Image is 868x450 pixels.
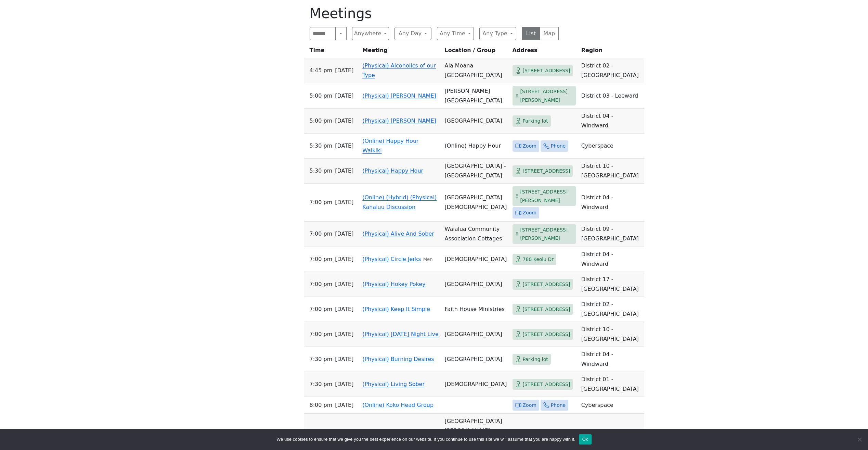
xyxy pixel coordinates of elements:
[310,279,333,289] span: 7:00 PM
[520,87,573,104] span: [STREET_ADDRESS][PERSON_NAME]
[362,230,434,237] a: (Physical) Alive And Sober
[310,27,336,40] input: Search
[523,280,570,289] span: [STREET_ADDRESS]
[304,46,360,58] th: Time
[310,400,333,410] span: 8:00 PM
[310,66,333,75] span: 4:45 PM
[523,255,554,264] span: 780 Keolu Dr
[394,27,431,40] button: Any Day
[310,304,333,314] span: 7:00 PM
[335,116,353,126] span: [DATE]
[310,354,333,364] span: 7:30 PM
[579,247,644,272] td: District 04 - Windward
[520,188,573,204] span: [STREET_ADDRESS][PERSON_NAME]
[579,397,644,414] td: Cyberspace
[352,27,389,40] button: Anywhere
[335,198,353,207] span: [DATE]
[310,116,333,126] span: 5:00 PM
[479,27,516,40] button: Any Type
[523,117,548,125] span: Parking lot
[335,254,353,264] span: [DATE]
[335,354,353,364] span: [DATE]
[523,142,536,150] span: Zoom
[362,402,433,408] a: (Online) Koko Head Group
[310,254,333,264] span: 7:00 PM
[335,66,353,75] span: [DATE]
[510,46,579,58] th: Address
[335,379,353,389] span: [DATE]
[442,372,510,397] td: [DEMOGRAPHIC_DATA]
[362,281,425,287] a: (Physical) Hokey Pokey
[523,380,570,389] span: [STREET_ADDRESS]
[523,167,570,175] span: [STREET_ADDRESS]
[520,226,573,242] span: [STREET_ADDRESS][PERSON_NAME]
[310,198,333,207] span: 7:00 PM
[579,46,644,58] th: Region
[362,117,436,124] a: (Physical) [PERSON_NAME]
[551,401,566,410] span: Phone
[442,322,510,347] td: [GEOGRAPHIC_DATA]
[437,27,474,40] button: Any Time
[335,229,353,239] span: [DATE]
[276,436,575,443] span: We use cookies to ensure that we give you the best experience on our website. If you continue to ...
[310,379,333,389] span: 7:30 PM
[579,372,644,397] td: District 01 - [GEOGRAPHIC_DATA]
[442,272,510,297] td: [GEOGRAPHIC_DATA]
[579,83,644,109] td: District 03 - Leeward
[335,141,353,151] span: [DATE]
[310,141,333,151] span: 5:30 PM
[310,91,333,101] span: 5:00 PM
[442,159,510,184] td: [GEOGRAPHIC_DATA] - [GEOGRAPHIC_DATA]
[579,297,644,322] td: District 02 - [GEOGRAPHIC_DATA]
[335,91,353,101] span: [DATE]
[551,142,566,150] span: Phone
[310,5,559,22] h1: Meetings
[442,109,510,134] td: [GEOGRAPHIC_DATA]
[522,27,541,40] button: List
[362,256,421,262] a: (Physical) Circle Jerks
[579,222,644,247] td: District 09 - [GEOGRAPHIC_DATA]
[362,194,437,210] a: (Online) (Hybrid) (Physical) Kahaluu Discussion
[335,166,353,176] span: [DATE]
[579,434,592,445] button: Ok
[523,401,536,410] span: Zoom
[579,322,644,347] td: District 10 - [GEOGRAPHIC_DATA]
[362,356,434,362] a: (Physical) Burning Desires
[362,92,436,99] a: (Physical) [PERSON_NAME]
[362,167,423,174] a: (Physical) Happy Hour
[579,347,644,372] td: District 04 - Windward
[523,305,570,314] span: [STREET_ADDRESS]
[442,134,510,159] td: (Online) Happy Hour
[442,347,510,372] td: [GEOGRAPHIC_DATA]
[335,304,353,314] span: [DATE]
[360,46,442,58] th: Meeting
[362,138,418,154] a: (Online) Happy Hour Waikiki
[310,229,333,239] span: 7:00 PM
[335,27,346,40] button: Search
[442,83,510,109] td: [PERSON_NAME][GEOGRAPHIC_DATA]
[442,247,510,272] td: [DEMOGRAPHIC_DATA]
[579,109,644,134] td: District 04 - Windward
[579,272,644,297] td: District 17 - [GEOGRAPHIC_DATA]
[523,209,536,217] span: Zoom
[362,331,439,337] a: (Physical) [DATE] Night Live
[523,355,548,364] span: Parking lot
[579,184,644,222] td: District 04 - Windward
[362,306,430,312] a: (Physical) Keep It Simple
[442,184,510,222] td: [GEOGRAPHIC_DATA][DEMOGRAPHIC_DATA]
[335,279,353,289] span: [DATE]
[523,66,570,75] span: [STREET_ADDRESS]
[856,436,863,443] span: No
[423,257,433,262] small: Men
[442,297,510,322] td: Faith House Ministries
[310,166,333,176] span: 5:30 PM
[540,27,559,40] button: Map
[335,329,353,339] span: [DATE]
[579,159,644,184] td: District 10 - [GEOGRAPHIC_DATA]
[335,400,353,410] span: [DATE]
[523,330,570,339] span: [STREET_ADDRESS]
[579,134,644,159] td: Cyberspace
[442,46,510,58] th: Location / Group
[362,62,436,78] a: (Physical) Alcoholics of our Type
[442,58,510,83] td: Ala Moana [GEOGRAPHIC_DATA]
